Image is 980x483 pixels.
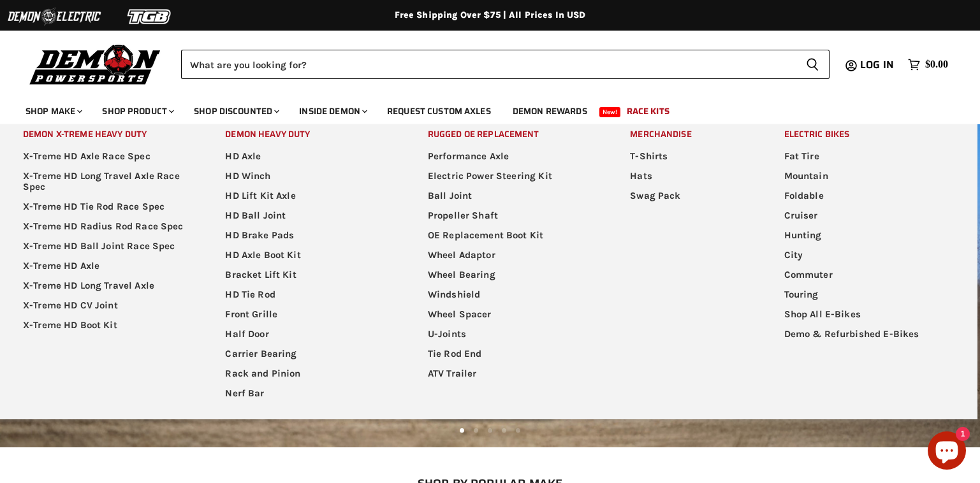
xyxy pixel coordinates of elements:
[7,147,207,166] a: X-Treme HD Axle Race Spec
[768,166,968,186] a: Mountain
[768,265,968,285] a: Commuter
[502,428,506,433] li: Page dot 4
[16,98,90,124] a: Shop Make
[7,296,207,315] a: X-Treme HD CV Joint
[209,285,409,305] a: HD Tie Rod
[209,324,409,344] a: Half Door
[796,50,830,79] button: Search
[209,226,409,245] a: HD Brake Pads
[768,285,968,305] a: Touring
[614,186,765,206] a: Swag Pack
[184,98,287,124] a: Shop Discounted
[209,245,409,265] a: HD Axle Boot Kit
[768,324,968,344] a: Demo & Refurbished E-Bikes
[209,147,409,403] ul: Main menu
[614,147,765,206] ul: Main menu
[902,55,954,74] a: $0.00
[7,147,207,335] ul: Main menu
[614,147,765,166] a: T-Shirts
[209,364,409,384] a: Rack and Pinion
[412,226,611,245] a: OE Replacement Boot Kit
[209,124,409,144] a: Demon Heavy Duty
[181,50,796,79] input: Search
[412,344,611,364] a: Tie Rod End
[768,186,968,206] a: Foldable
[7,256,207,276] a: X-Treme HD Axle
[460,428,464,433] li: Page dot 1
[412,147,611,384] ul: Main menu
[768,305,968,324] a: Shop All E-Bikes
[599,107,621,117] span: New!
[412,186,611,206] a: Ball Joint
[412,245,611,265] a: Wheel Adaptor
[412,166,611,186] a: Electric Power Steering Kit
[92,98,182,124] a: Shop Product
[516,428,520,433] li: Page dot 5
[503,98,597,124] a: Demon Rewards
[16,93,945,124] ul: Main menu
[412,124,611,144] a: Rugged OE Replacement
[768,147,968,166] a: Fat Tire
[289,98,375,124] a: Inside Demon
[209,147,409,166] a: HD Axle
[6,4,102,29] img: Demon Electric Logo 2
[614,166,765,186] a: Hats
[26,41,165,87] img: Demon Powersports
[209,384,409,403] a: Nerf Bar
[209,265,409,285] a: Bracket Lift Kit
[924,431,970,473] inbox-online-store-chat: Shopify online store chat
[854,59,902,71] a: Log in
[412,364,611,384] a: ATV Trailer
[412,265,611,285] a: Wheel Bearing
[7,315,207,335] a: X-Treme HD Boot Kit
[7,217,207,236] a: X-Treme HD Radius Rod Race Spec
[209,344,409,364] a: Carrier Bearing
[209,166,409,186] a: HD Winch
[768,124,968,144] a: Electric Bikes
[474,428,478,433] li: Page dot 2
[412,206,611,226] a: Propeller Shaft
[209,305,409,324] a: Front Grille
[7,236,207,256] a: X-Treme HD Ball Joint Race Spec
[768,245,968,265] a: City
[102,4,198,29] img: TGB Logo 2
[7,197,207,217] a: X-Treme HD Tie Rod Race Spec
[768,226,968,245] a: Hunting
[377,98,501,124] a: Request Custom Axles
[7,166,207,197] a: X-Treme HD Long Travel Axle Race Spec
[181,50,830,79] form: Product
[7,276,207,296] a: X-Treme HD Long Travel Axle
[768,206,968,226] a: Cruiser
[925,59,948,71] span: $0.00
[860,57,894,73] span: Log in
[617,98,679,124] a: Race Kits
[614,124,765,144] a: Merchandise
[488,428,492,433] li: Page dot 3
[209,206,409,226] a: HD Ball Joint
[209,186,409,206] a: HD Lift Kit Axle
[412,324,611,344] a: U-Joints
[7,124,207,144] a: Demon X-treme Heavy Duty
[768,147,968,344] ul: Main menu
[412,147,611,166] a: Performance Axle
[412,285,611,305] a: Windshield
[412,305,611,324] a: Wheel Spacer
